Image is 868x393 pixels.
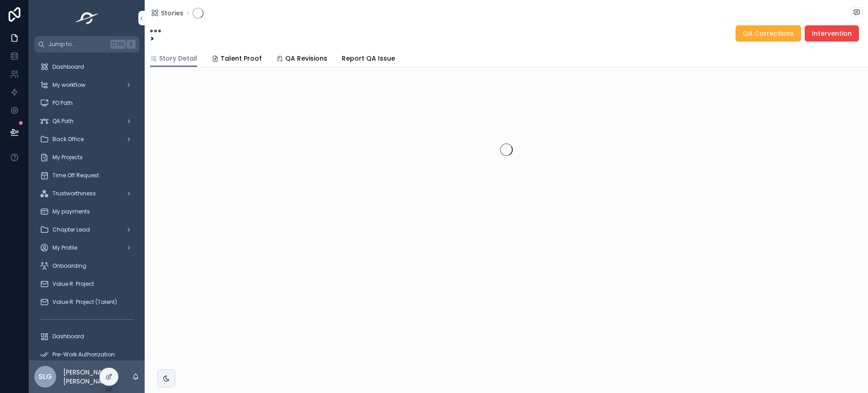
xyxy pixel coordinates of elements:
[52,81,85,89] span: My workflow
[52,136,84,143] span: Back Office
[805,25,859,42] button: Intervention
[52,208,90,215] span: My payments
[212,50,262,68] a: Talent Proof
[342,50,395,68] a: Report QA Issue
[52,262,86,270] span: Onboarding
[34,131,139,147] a: Back Office
[285,54,327,63] span: QA Revisions
[34,149,139,166] a: My Projects
[150,33,154,44] strong: >
[110,40,126,49] span: Ctrl
[63,368,132,386] p: [PERSON_NAME] [PERSON_NAME]
[34,185,139,202] a: Trustworthiness
[52,226,90,233] span: Chapter Lead
[52,244,77,251] span: My Profile
[736,25,801,42] button: QA Corrections
[34,258,139,274] a: Onboarding
[276,50,327,68] a: QA Revisions
[52,351,115,358] span: Pre-Work Authorization
[52,190,96,197] span: Trustworthiness
[34,113,139,129] a: QA Path
[38,371,52,382] span: SLG
[34,77,139,93] a: My workflow
[127,41,135,48] span: K
[34,294,139,310] a: Value R. Project (Talent)
[150,9,184,18] a: Stories
[150,50,197,67] a: Story Detail
[812,29,852,38] span: Intervention
[34,222,139,238] a: Chapter Lead
[34,328,139,345] a: Dashboard
[52,298,117,306] span: Value R. Project (Talent)
[52,63,84,71] span: Dashboard
[34,276,139,292] a: Value R. Project
[34,36,139,52] button: Jump to...CtrlK
[34,204,139,220] a: My payments
[52,280,94,288] span: Value R. Project
[161,9,184,18] span: Stories
[52,333,84,340] span: Dashboard
[52,99,73,107] span: PO Path
[29,52,145,360] div: scrollable content
[52,172,99,179] span: Time Off Request
[342,54,395,63] span: Report QA Issue
[34,59,139,75] a: Dashboard
[34,240,139,256] a: My Profile
[48,41,107,48] span: Jump to...
[159,54,197,63] span: Story Detail
[743,29,794,38] span: QA Corrections
[52,154,83,161] span: My Projects
[73,11,101,25] img: App logo
[34,346,139,363] a: Pre-Work Authorization
[221,54,262,63] span: Talent Proof
[34,167,139,184] a: Time Off Request
[52,118,74,125] span: QA Path
[34,95,139,111] a: PO Path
